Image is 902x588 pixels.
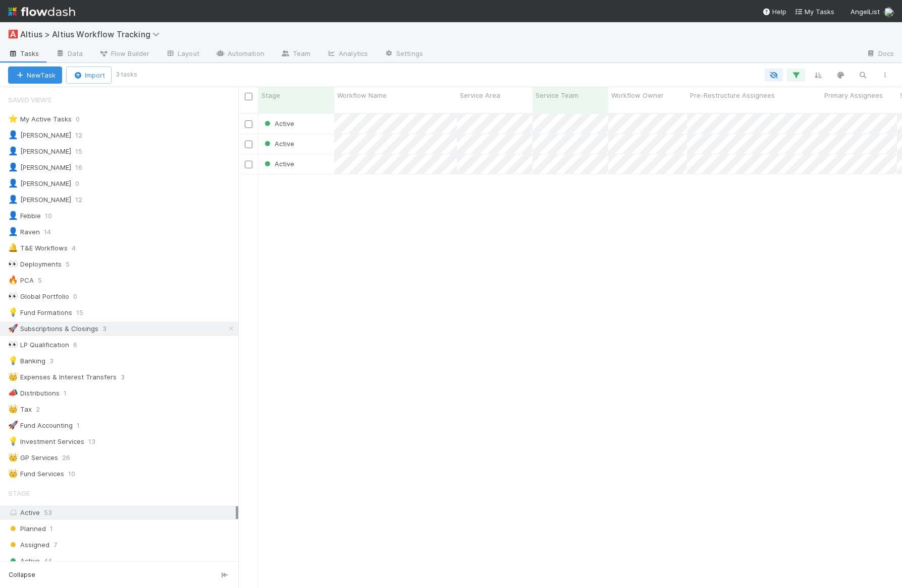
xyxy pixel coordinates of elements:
span: 👤 [8,147,18,155]
span: Stage [8,483,30,503]
a: Docs [858,46,902,62]
button: Import [66,67,112,84]
span: 3 [49,355,64,367]
div: PCA [8,274,34,287]
span: 👑 [8,372,18,381]
input: Toggle Row Selected [245,141,252,148]
div: Global Portfolio [8,290,69,303]
span: Service Area [460,90,500,100]
span: 📣 [8,388,18,397]
span: 12 [75,193,92,206]
span: 4 [72,242,86,254]
div: Febbie [8,210,41,222]
span: 1 [77,419,90,432]
span: My Tasks [794,8,834,16]
div: Fund Formations [8,306,72,319]
span: 👀 [8,292,18,300]
span: 10 [68,468,85,480]
span: 16 [75,161,92,174]
div: Subscriptions & Closings [8,322,98,335]
div: Fund Accounting [8,419,73,432]
div: Active [262,159,294,169]
span: Active [8,555,40,567]
span: 26 [62,451,80,464]
a: Layout [157,46,207,62]
span: 3 [102,322,117,335]
span: Workflow Name [337,90,387,100]
img: logo-inverted-e16ddd16eac7371096b0.svg [8,3,75,20]
span: 👤 [8,195,18,204]
button: NewTask [8,67,62,84]
small: 3 tasks [116,70,137,79]
span: Pre-Restructure Assignees [690,90,775,100]
a: Data [47,46,91,62]
span: ⭐ [8,114,18,123]
div: GP Services [8,451,58,464]
span: 🚀 [8,421,18,429]
span: 👤 [8,130,18,139]
div: [PERSON_NAME] [8,129,71,142]
div: [PERSON_NAME] [8,193,71,206]
span: Service Team [536,90,578,100]
input: Toggle All Rows Selected [245,93,252,100]
span: Primary Assignees [824,90,883,100]
span: 💡 [8,356,18,365]
div: [PERSON_NAME] [8,145,71,158]
a: Automation [207,46,273,62]
span: 👑 [8,453,18,462]
span: Flow Builder [99,48,149,58]
div: Active [8,506,236,519]
span: 15 [76,306,93,319]
span: Tasks [8,48,39,58]
span: 0 [75,177,89,190]
input: Toggle Row Selected [245,120,252,128]
span: 👑 [8,469,18,478]
input: Toggle Row Selected [245,161,252,168]
div: Deployments [8,258,62,271]
span: 0 [76,113,90,125]
span: 👤 [8,227,18,236]
span: Altius > Altius Workflow Tracking [20,29,165,39]
span: 1 [50,522,53,535]
div: [PERSON_NAME] [8,161,71,174]
span: 15 [75,145,92,158]
span: 🚀 [8,324,18,333]
span: 🅰️ [8,30,18,38]
span: 13 [88,435,105,448]
div: Active [262,118,294,128]
span: 0 [73,290,87,303]
a: Team [273,46,319,62]
span: 5 [66,258,80,271]
span: 🔥 [8,276,18,284]
span: Assigned [8,539,49,551]
div: Tax [8,403,32,416]
span: Active [262,160,294,168]
div: Active [262,139,294,149]
span: 6 [73,339,87,351]
span: Workflow Owner [611,90,664,100]
span: 👀 [8,340,18,349]
span: 👤 [8,211,18,220]
span: 🔔 [8,243,18,252]
div: Fund Services [8,468,64,480]
span: 👤 [8,163,18,171]
span: Collapse [9,570,35,579]
span: 44 [44,555,52,567]
span: 53 [44,508,52,516]
span: 5 [38,274,52,287]
span: 12 [75,129,92,142]
div: Distributions [8,387,60,400]
div: Expenses & Interest Transfers [8,371,117,383]
a: My Tasks [794,7,834,17]
div: Banking [8,355,45,367]
span: 7 [54,539,57,551]
a: Flow Builder [91,46,157,62]
div: T&E Workflows [8,242,68,254]
span: 3 [121,371,135,383]
a: Settings [376,46,431,62]
span: 💡 [8,437,18,445]
span: 10 [45,210,62,222]
div: Raven [8,226,40,238]
span: 14 [44,226,61,238]
span: 💡 [8,308,18,316]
